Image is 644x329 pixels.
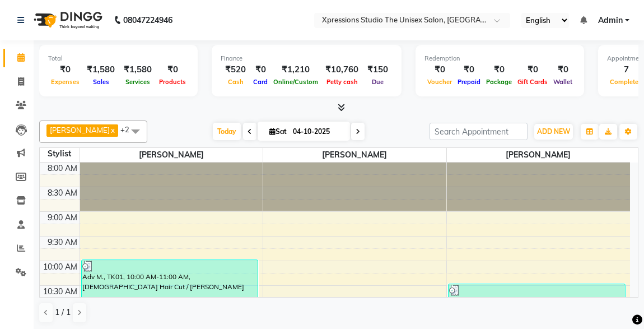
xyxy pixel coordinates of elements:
div: ₹0 [455,63,483,76]
div: ₹0 [550,63,575,76]
a: x [110,126,115,135]
div: ₹0 [156,63,189,76]
div: 10:30 AM [41,286,80,298]
span: 1 / 1 [55,307,71,318]
div: ₹0 [48,63,82,76]
span: [PERSON_NAME] [447,148,630,162]
div: 10:00 AM [41,261,80,273]
span: Admin [598,15,623,26]
div: ₹150 [363,63,393,76]
div: Redemption [424,54,575,63]
div: ₹0 [250,63,270,76]
span: Services [123,78,153,86]
div: Adv M., TK01, 10:00 AM-11:00 AM, [DEMOGRAPHIC_DATA] Hair Cut / [PERSON_NAME] [82,260,258,307]
div: 9:30 AM [45,237,80,248]
div: ₹10,760 [321,63,363,76]
b: 08047224946 [123,4,172,36]
button: ADD NEW [534,124,573,140]
span: Card [250,78,270,86]
span: [PERSON_NAME] [263,148,446,162]
span: ADD NEW [537,127,570,136]
input: 2025-10-04 [290,123,346,140]
div: ₹520 [221,63,250,76]
div: ₹1,580 [119,63,156,76]
span: Wallet [550,78,575,86]
span: Sales [90,78,112,86]
span: Online/Custom [270,78,321,86]
span: +2 [120,125,138,134]
span: Package [483,78,515,86]
div: ₹0 [424,63,455,76]
div: 8:00 AM [45,163,80,174]
span: Cash [225,78,246,86]
img: logo [29,4,105,36]
span: [PERSON_NAME] [80,148,263,162]
span: Sat [267,127,290,136]
div: ₹1,210 [270,63,321,76]
div: Stylist [40,148,80,160]
div: 8:30 AM [45,187,80,199]
span: Due [369,78,386,86]
div: ₹1,580 [82,63,119,76]
span: Products [156,78,189,86]
div: ₹0 [515,63,550,76]
span: [PERSON_NAME] [50,126,110,135]
div: 9:00 AM [45,212,80,224]
span: Expenses [48,78,82,86]
span: Petty cash [324,78,361,86]
div: Finance [221,54,393,63]
div: ₹0 [483,63,515,76]
div: Total [48,54,189,63]
input: Search Appointment [430,123,528,140]
span: Voucher [424,78,455,86]
span: Gift Cards [515,78,550,86]
span: Today [213,123,241,140]
span: Prepaid [455,78,483,86]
